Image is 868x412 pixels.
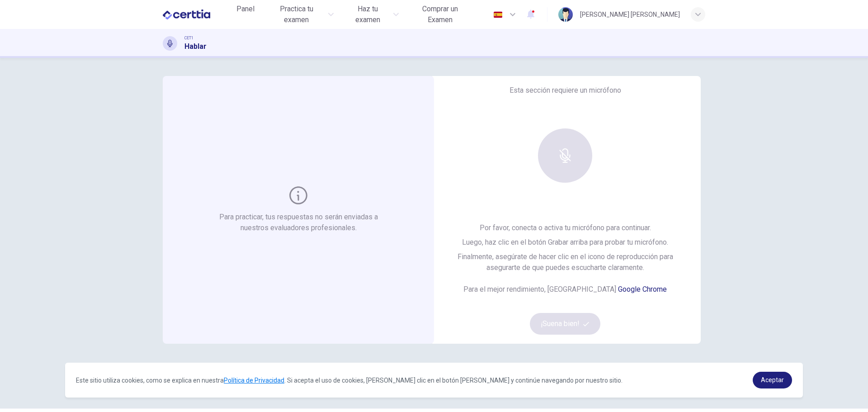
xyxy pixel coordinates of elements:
[65,363,803,398] div: cookieconsent
[580,9,680,20] div: [PERSON_NAME] [PERSON_NAME]
[184,35,193,41] span: CET1
[761,376,784,384] span: Aceptar
[558,7,573,22] img: Profile picture
[444,251,686,273] p: Finalmente, asegúrate de hacer clic en el icono de reproducción para asegurarte de que puedes esc...
[341,1,402,28] button: Haz tu examen
[267,4,326,25] span: Practica tu examen
[163,5,210,24] img: CERTTIA logo
[406,1,474,28] button: Comprar un Examen
[224,377,284,384] a: Política de Privacidad
[618,285,667,294] a: Google Chrome
[410,4,471,25] span: Comprar un Examen
[217,212,380,233] h6: Para practicar, tus respuestas no serán enviadas a nuestros evaluadores profesionales.
[163,5,231,24] a: CERTTIA logo
[509,85,621,96] h6: Esta sección requiere un micrófono
[231,1,260,28] a: Panel
[753,372,792,388] a: dismiss cookie message
[231,1,260,17] button: Panel
[344,4,390,25] span: Haz tu examen
[264,1,338,28] button: Practica tu examen
[444,237,686,248] p: Luego, haz clic en el botón Grabar arriba para probar tu micrófono.
[236,4,255,14] span: Panel
[463,284,667,295] h6: Para el mejor rendimiento, [GEOGRAPHIC_DATA]
[444,223,686,233] p: Por favor, conecta o activa tu micrófono para continuar.
[184,41,207,52] h1: Hablar
[492,11,504,18] img: es
[76,377,623,384] span: Este sitio utiliza cookies, como se explica en nuestra . Si acepta el uso de cookies, [PERSON_NAM...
